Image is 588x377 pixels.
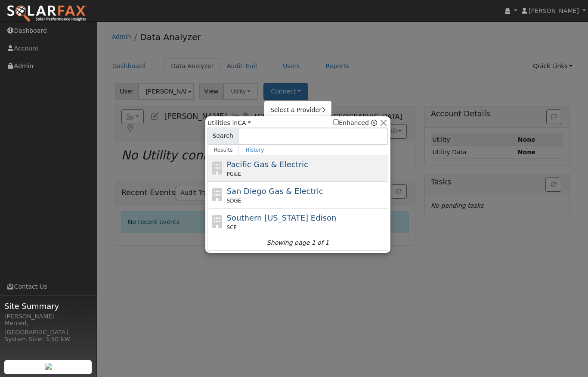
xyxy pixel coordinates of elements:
input: Enhanced [333,119,339,125]
span: San Diego Gas & Electric [227,187,323,196]
span: Site Summary [4,300,92,312]
img: SolarFax [6,5,87,23]
a: CA [238,119,251,126]
a: Results [207,145,239,155]
span: SCE [227,224,237,231]
label: Enhanced [333,118,369,128]
a: Select a Provider [264,104,331,116]
span: Search [207,128,238,145]
span: Southern [US_STATE] Edison [227,213,337,222]
span: SDGE [227,197,241,205]
span: [PERSON_NAME] [529,7,579,14]
img: retrieve [45,363,52,370]
span: PG&E [227,170,241,178]
div: System Size: 3.50 kW [4,335,92,344]
div: Merced, [GEOGRAPHIC_DATA] [4,319,92,337]
span: Utilities in [207,118,251,128]
span: Show enhanced providers [333,118,377,128]
a: Enhanced Providers [371,119,377,126]
span: Pacific Gas & Electric [227,160,308,169]
i: Showing page 1 of 1 [267,238,329,247]
a: History [239,145,270,155]
div: [PERSON_NAME] [4,312,92,321]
